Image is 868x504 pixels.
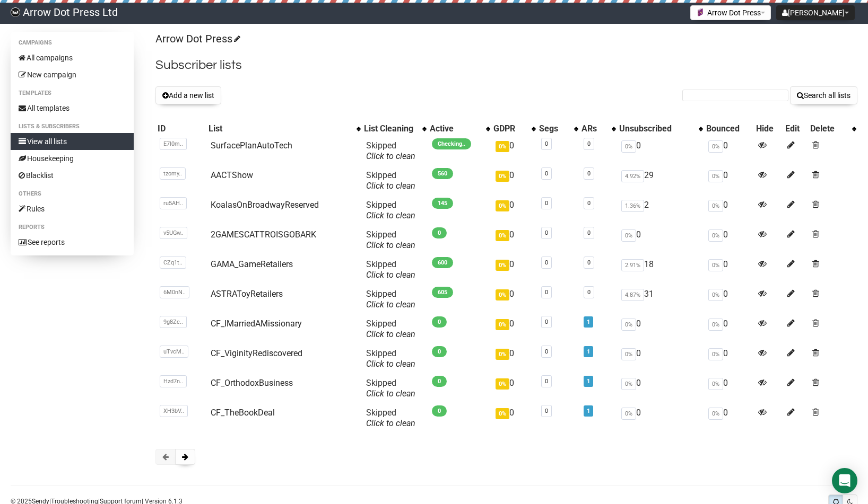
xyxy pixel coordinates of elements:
span: Skipped [366,259,415,280]
td: 29 [617,166,704,196]
a: 0 [545,259,548,266]
span: Skipped [366,170,415,191]
a: 0 [587,140,591,147]
span: 0% [496,200,509,211]
a: Click to clean [366,299,415,310]
a: 1 [587,408,590,414]
div: Segs [539,123,569,134]
td: 0 [704,285,754,314]
div: Unsubscribed [619,123,693,134]
td: 0 [704,166,754,196]
th: Edit: No sort applied, sorting is disabled [783,121,808,136]
div: List [209,123,351,134]
td: 0 [491,255,537,285]
a: Blacklist [11,167,134,184]
li: Campaigns [11,37,134,49]
td: 0 [491,225,537,255]
td: 0 [491,374,537,403]
span: 0% [496,378,509,390]
span: 0% [708,378,723,390]
a: KoalasOnBroadwayReserved [211,200,319,210]
td: 0 [491,314,537,344]
a: 0 [545,408,548,414]
h2: Subscriber lists [155,56,857,75]
td: 0 [617,136,704,166]
td: 0 [491,285,537,314]
td: 0 [704,196,754,225]
a: Click to clean [366,388,415,399]
a: Click to clean [366,418,415,428]
span: 0% [496,349,509,360]
td: 0 [704,374,754,403]
td: 0 [491,403,537,433]
span: Skipped [366,289,415,310]
th: Segs: No sort applied, activate to apply an ascending sort [537,121,579,136]
a: 0 [545,289,548,296]
a: 0 [545,378,548,385]
td: 0 [617,344,704,374]
a: All templates [11,100,134,117]
a: All campaigns [11,49,134,66]
span: 0% [708,259,723,271]
span: 6M0nN.. [160,286,189,298]
td: 0 [704,314,754,344]
span: 145 [432,198,453,209]
span: 0 [432,316,447,328]
td: 0 [617,225,704,255]
span: 0% [621,408,636,420]
a: 0 [587,259,591,266]
span: 0% [708,140,723,153]
td: 0 [491,196,537,225]
span: Skipped [366,348,415,369]
a: Housekeeping [11,150,134,167]
li: Reports [11,221,134,234]
td: 0 [491,166,537,196]
span: 0 [432,405,447,417]
div: Hide [756,123,781,134]
a: CF_ViginityRediscovered [211,348,302,358]
div: ARs [581,123,606,134]
span: 0% [708,229,723,242]
th: ID: No sort applied, sorting is disabled [155,121,206,136]
span: XH3bV.. [160,405,188,417]
a: CF_TheBookDeal [211,408,275,418]
span: 560 [432,168,453,179]
span: 0% [496,289,509,300]
span: 0% [621,319,636,331]
div: Bounced [706,123,752,134]
li: Others [11,188,134,200]
a: New campaign [11,66,134,83]
li: Templates [11,87,134,100]
div: Edit [785,123,806,134]
td: 0 [704,255,754,285]
a: 1 [587,319,590,325]
td: 0 [491,344,537,374]
td: 0 [491,136,537,166]
span: Skipped [366,229,415,250]
td: 0 [617,314,704,344]
img: 1.jpg [696,8,705,16]
span: 605 [432,287,453,298]
a: 0 [587,289,591,296]
td: 0 [704,136,754,166]
a: 2GAMESCATTROISGOBARK [211,229,316,240]
div: ID [158,123,204,134]
a: Arrow Dot Press [155,32,239,45]
div: Delete [810,123,847,134]
a: 0 [545,200,548,207]
span: Skipped [366,200,415,220]
th: Unsubscribed: No sort applied, activate to apply an ascending sort [617,121,704,136]
a: 0 [587,170,591,177]
span: Skipped [366,140,415,161]
a: SurfacePlanAutoTech [211,140,292,151]
a: 0 [587,229,591,236]
td: 0 [704,344,754,374]
span: 0% [496,171,509,182]
span: 0% [496,141,509,152]
span: 0% [496,260,509,271]
div: Open Intercom Messenger [832,468,857,493]
span: 0% [708,200,723,212]
span: Skipped [366,319,415,339]
a: Click to clean [366,359,415,369]
td: 31 [617,285,704,314]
